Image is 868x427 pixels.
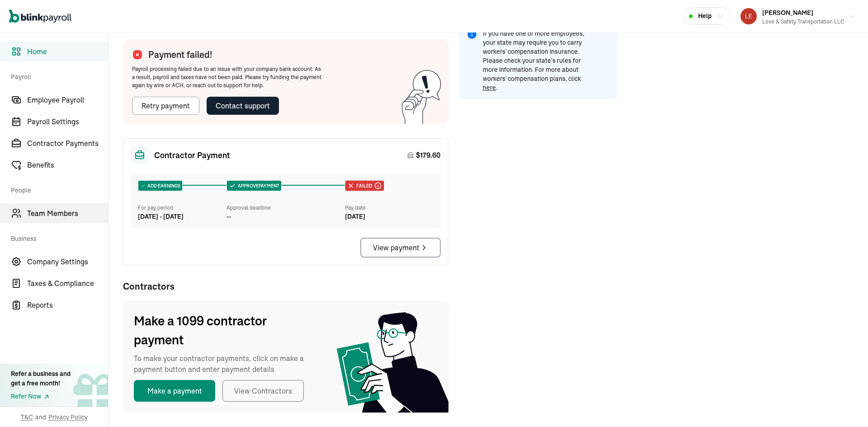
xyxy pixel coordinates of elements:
div: ADD EARNINGS [138,181,182,191]
button: View Contractors [222,380,304,402]
span: Company Settings [27,256,108,267]
div: Contact support [216,100,270,111]
div: Love & Safety Transportation LLC [762,18,844,26]
span: To make your contractor payments, click on make a payment button and enter payment details [134,353,315,375]
span: Contractor Payment [154,149,230,161]
a: Refer Now [11,392,71,401]
div: -- [226,212,231,221]
div: Refer a business and get a free month! [11,369,71,388]
button: [PERSON_NAME]Love & Safety Transportation LLC [737,5,859,28]
span: Contractors [123,280,448,293]
div: Retry payment [142,100,190,111]
span: Payroll Settings [27,116,108,127]
span: If you have one or more employees, your state may require you to carry workers’ compensation insu... [483,29,590,92]
span: Reports [27,300,108,310]
div: For pay period [138,204,226,212]
span: Business [11,225,103,250]
button: View payment [360,238,441,258]
nav: Global [9,3,71,29]
div: [DATE] - [DATE] [138,212,226,221]
span: Benefits [27,160,108,170]
button: Contact support [207,97,279,115]
div: Pay date [345,204,434,212]
span: T&C [21,413,33,422]
span: Home [27,46,108,57]
span: Employee Payroll [27,94,108,105]
div: [DATE] [345,212,434,221]
span: Payment failed! [148,48,212,61]
span: APPROVE PAYMENT [236,183,279,189]
div: Payroll processing failed due to an issue with your company bank account. As a result, payroll an... [132,65,322,89]
span: Make a 1099 contractor payment [134,311,315,349]
div: View payment [373,242,429,253]
span: Help [698,11,712,21]
span: Privacy Policy [48,413,88,422]
button: Make a payment [134,380,215,402]
button: Retry payment [132,97,199,115]
span: Failed [354,183,372,189]
div: Approval deadline [226,204,341,212]
span: Team Members [27,208,108,219]
span: Taxes & Compliance [27,278,108,289]
a: here [483,84,496,92]
span: $ 179.60 [416,150,441,160]
span: Payroll [11,63,103,88]
iframe: Chat Widget [717,329,868,427]
span: People [11,177,103,202]
span: [PERSON_NAME] [762,9,813,17]
span: Contractor Payments [27,138,108,149]
button: Help [683,7,730,25]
